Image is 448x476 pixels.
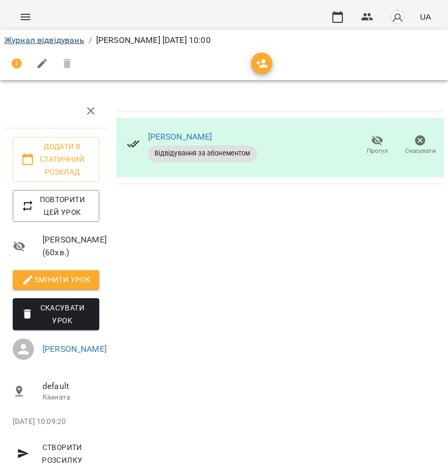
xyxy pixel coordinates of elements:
button: UA [416,7,435,27]
span: Додати в статичний розклад [21,140,91,178]
button: Прогул [356,131,399,160]
span: Скасувати Урок [21,301,91,327]
img: avatar_s.png [390,10,405,24]
nav: breadcrumb [4,34,444,47]
button: Скасувати Урок [13,298,99,330]
a: [PERSON_NAME] [148,132,212,142]
span: Повторити цей урок [21,193,91,219]
p: [DATE] 10:09:20 [13,417,99,427]
button: Додати в статичний розклад [13,137,99,181]
p: Кімната [42,392,99,403]
span: default [42,380,99,393]
button: Змінити урок [13,270,99,289]
li: / [89,34,92,47]
button: Скасувати [399,131,442,160]
span: Відвідування за абонементом [148,149,257,158]
p: [PERSON_NAME] [DATE] 10:00 [96,34,211,47]
span: UA [420,11,431,22]
span: Створити розсилку [17,441,95,466]
button: Створити розсилку [13,438,99,470]
span: [PERSON_NAME] ( 60 хв. ) [42,233,99,258]
button: Menu [13,4,38,30]
button: Повторити цей урок [13,190,99,222]
span: Змінити урок [21,273,91,286]
a: Журнал відвідувань [4,35,84,45]
span: Скасувати [405,146,436,155]
span: Прогул [367,146,388,155]
a: [PERSON_NAME] [42,344,107,354]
